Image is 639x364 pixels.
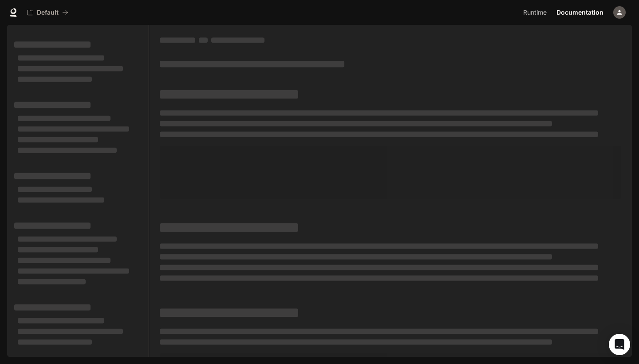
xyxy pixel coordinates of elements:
[520,4,552,21] a: Runtime
[556,7,603,18] span: Documentation
[523,7,547,18] span: Runtime
[37,9,59,16] p: Default
[23,4,72,21] button: All workspaces
[609,334,630,355] div: Open Intercom Messenger
[553,4,607,21] a: Documentation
